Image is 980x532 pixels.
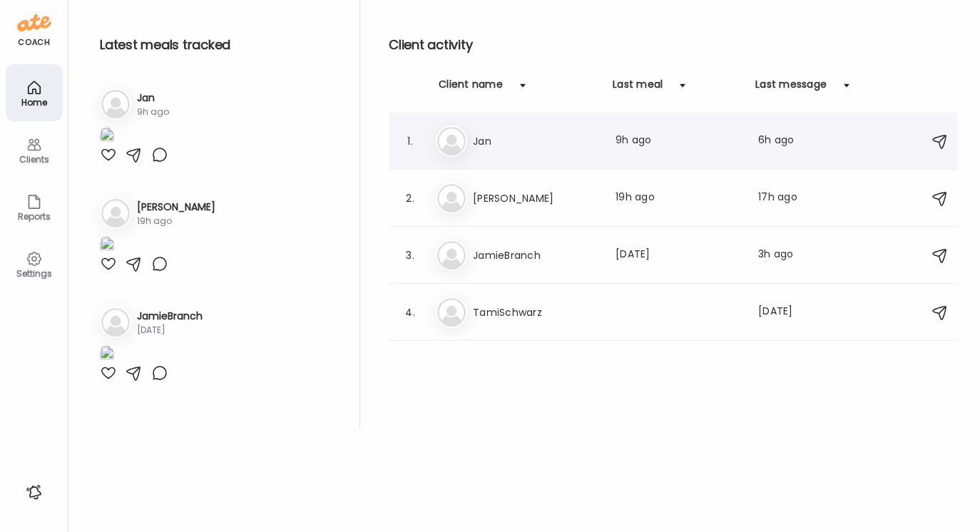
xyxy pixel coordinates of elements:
img: bg-avatar-default.svg [437,241,466,270]
div: 1. [402,133,419,150]
div: 9h ago [616,133,741,150]
div: Settings [9,269,60,278]
div: 19h ago [137,215,215,227]
div: [DATE] [616,247,741,264]
img: bg-avatar-default.svg [437,127,466,155]
h3: [PERSON_NAME] [473,190,598,207]
div: Last message [755,77,827,100]
h2: Client activity [389,34,957,56]
img: images%2FXImTVQBs16eZqGQ4AKMzePIDoFr2%2Fv4BzdVf0LkiG8IUrWa5l%2FJN8mV10JXwwzb15rJvz8_1080 [100,345,114,364]
div: Last meal [613,77,663,100]
h3: [PERSON_NAME] [137,200,215,215]
div: Reports [9,212,60,221]
img: bg-avatar-default.svg [101,308,130,337]
div: coach [18,36,50,48]
h2: Latest meals tracked [100,34,337,56]
div: 3h ago [758,247,814,264]
img: bg-avatar-default.svg [101,199,130,227]
div: 2. [402,190,419,207]
img: bg-avatar-default.svg [437,184,466,213]
img: bg-avatar-default.svg [101,90,130,118]
div: Clients [9,155,60,164]
div: 4. [402,304,419,321]
div: 19h ago [616,190,741,207]
h3: JamieBranch [473,247,598,264]
div: Home [9,98,60,107]
div: Client name [439,77,503,100]
div: 9h ago [137,106,169,118]
h3: TamiSchwarz [473,304,598,321]
img: ate [17,11,51,34]
img: images%2FgxsDnAh2j9WNQYhcT5jOtutxUNC2%2F12DGaTecUUykJEsK2xTP%2FA0hCxQucBZTuFR0xTQbC_1080 [100,127,114,146]
h3: Jan [473,133,598,150]
div: [DATE] [137,324,203,337]
div: 6h ago [758,133,814,150]
div: 17h ago [758,190,814,207]
h3: JamieBranch [137,309,203,324]
img: bg-avatar-default.svg [437,298,466,327]
h3: Jan [137,91,169,106]
div: 3. [402,247,419,264]
img: images%2F34M9xvfC7VOFbuVuzn79gX2qEI22%2Fn3NABjpLZ6crnbKedZvA%2FGNQHrSxJU9veqlGsPPqs_1080 [100,236,114,255]
div: [DATE] [758,304,814,321]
